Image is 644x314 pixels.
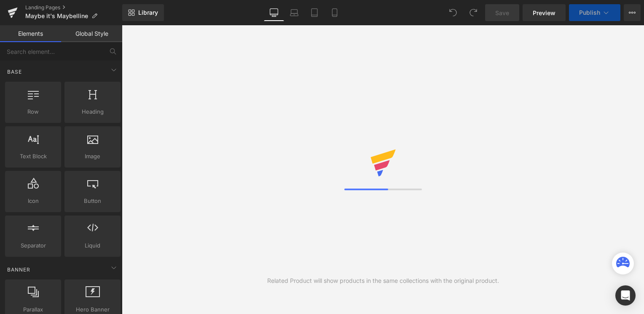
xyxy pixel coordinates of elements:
span: Preview [533,8,555,17]
button: Redo [465,4,482,21]
span: Library [138,9,158,16]
span: Button [67,197,118,205]
span: Hero Banner [67,305,118,314]
a: Laptop [284,4,304,21]
span: Separator [8,241,59,250]
span: Parallax [8,305,59,314]
a: Landing Pages [25,4,122,11]
a: Preview [523,4,566,21]
a: Global Style [61,25,122,42]
span: Maybe it's Maybelline [25,13,88,19]
button: Undo [445,4,462,21]
button: More [624,4,641,21]
span: Heading [67,107,118,116]
span: Image [67,152,118,161]
div: Related Product will show products in the same collections with the original product. [267,276,499,285]
a: Tablet [304,4,325,21]
span: Publish [579,9,600,16]
span: Base [6,68,23,76]
a: Desktop [264,4,284,21]
span: Text Block [8,152,59,161]
a: New Library [122,4,164,21]
div: Open Intercom Messenger [615,285,636,306]
span: Icon [8,197,59,205]
span: Save [495,8,509,17]
span: Banner [6,266,31,274]
a: Mobile [325,4,345,21]
button: Publish [569,4,620,21]
span: Row [8,107,59,116]
span: Liquid [67,241,118,250]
